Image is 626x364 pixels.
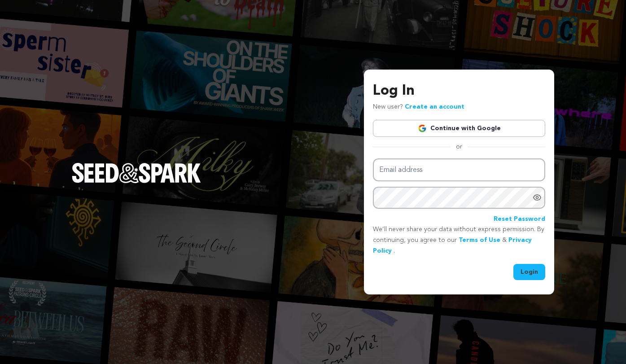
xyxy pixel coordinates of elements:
a: Terms of Use [459,237,500,243]
img: Google logo [418,124,427,133]
a: Create an account [405,104,464,110]
a: Seed&Spark Homepage [72,163,201,201]
a: Reset Password [494,214,545,225]
a: Continue with Google [373,120,545,137]
p: New user? [373,102,464,113]
a: Show password as plain text. Warning: this will display your password on the screen. [533,193,542,202]
p: We’ll never share your data without express permission. By continuing, you agree to our & . [373,224,545,256]
a: Privacy Policy [373,237,532,254]
span: or [451,142,468,151]
button: Login [513,264,545,280]
h3: Log In [373,80,545,102]
img: Seed&Spark Logo [72,163,201,183]
input: Email address [373,158,545,181]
